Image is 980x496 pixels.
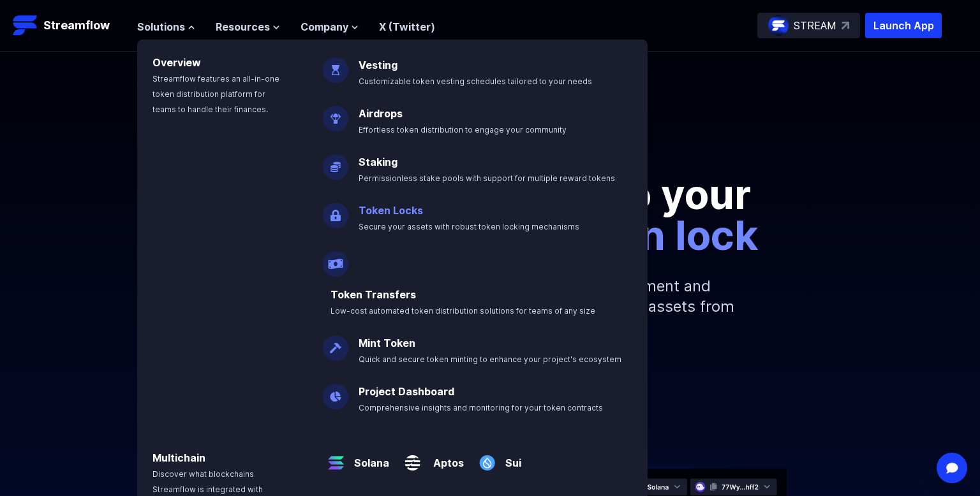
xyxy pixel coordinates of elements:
[137,19,195,34] button: Solutions
[359,173,615,183] span: Permissionless stake pools with support for multiple reward tokens
[323,325,348,361] img: Mint Token
[937,453,967,483] div: Open Intercom Messenger
[794,18,836,33] p: STREAM
[359,222,579,231] span: Secure your assets with robust token locking mechanisms
[359,385,454,398] a: Project Dashboard
[359,125,567,135] span: Effortless token distribution to engage your community
[323,241,348,277] img: Payroll
[13,13,124,38] a: Streamflow
[323,47,348,83] img: Vesting
[152,74,279,114] span: Streamflow features an all-in-one token distribution platform for teams to handle their finances.
[359,204,423,217] a: Token Locks
[323,96,348,131] img: Airdrops
[399,440,426,476] img: Aptos
[474,440,500,476] img: Sui
[865,13,942,38] button: Launch App
[323,144,348,180] img: Staking
[152,56,201,69] a: Overview
[13,13,38,38] img: Streamflow Logo
[359,77,592,86] span: Customizable token vesting schedules tailored to your needs
[137,133,843,154] p: Secure your crypto assets
[330,306,595,316] span: Low-cost automated token distribution solutions for teams of any size
[216,19,270,34] span: Resources
[301,19,359,34] button: Company
[43,17,110,34] p: Streamflow
[359,156,397,168] a: Staking
[323,440,349,476] img: Solana
[301,19,348,34] span: Company
[553,210,759,259] span: token lock
[330,288,416,301] a: Token Transfers
[349,445,389,470] a: Solana
[768,15,789,36] img: streamflow-logo-circle.png
[323,193,348,228] img: Token Locks
[137,19,185,34] span: Solutions
[359,59,397,71] a: Vesting
[359,354,621,364] span: Quick and secure token minting to enhance your project's ecosystem
[842,22,849,29] img: top-right-arrow.svg
[323,374,348,409] img: Project Dashboard
[500,445,521,470] a: Sui
[379,20,435,33] a: X (Twitter)
[359,107,403,120] a: Airdrops
[359,337,415,349] a: Mint Token
[152,469,263,494] span: Discover what blockchains Streamflow is integrated with
[426,445,464,470] a: Aptos
[359,403,603,412] span: Comprehensive insights and monitoring for your token contracts
[152,451,205,464] a: Multichain
[757,13,860,38] a: STREAM
[216,19,280,34] button: Resources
